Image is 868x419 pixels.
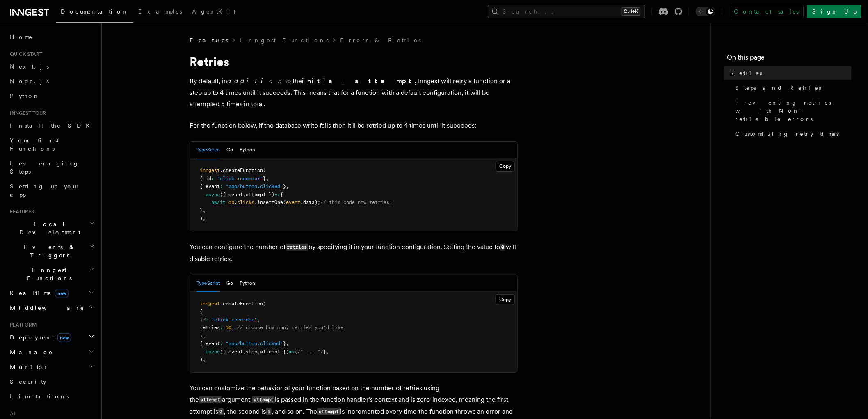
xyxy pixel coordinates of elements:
[10,183,80,198] span: Setting up your app
[7,300,96,315] button: Middleware
[220,183,223,189] span: :
[696,7,715,16] button: Toggle dark mode
[729,5,804,18] a: Contact sales
[220,167,263,173] span: .createFunction
[732,80,852,95] a: Steps and Retries
[190,36,228,44] span: Features
[10,63,49,70] span: Next.js
[206,349,220,355] span: async
[266,408,272,415] code: 1
[727,53,852,66] h4: On this page
[496,294,515,305] button: Copy
[7,156,96,179] a: Leveraging Steps
[283,341,286,346] span: }
[254,199,283,205] span: .insertOne
[7,348,53,356] span: Manage
[190,241,518,265] p: You can configure the number of by specifying it in your function configuration. Setting the valu...
[7,220,89,236] span: Local Development
[246,192,274,197] span: attempt })
[211,199,226,205] span: await
[7,330,96,345] button: Deploymentnew
[7,243,89,259] span: Events & Triggers
[266,176,269,181] span: ,
[7,322,37,328] span: Platform
[7,89,96,103] a: Python
[7,74,96,89] a: Node.js
[56,2,133,23] a: Documentation
[206,192,220,197] span: async
[323,349,326,355] span: }
[237,325,343,330] span: // choose how many retries you'd like
[7,266,89,282] span: Inngest Functions
[55,289,69,298] span: new
[7,59,96,74] a: Next.js
[57,333,71,342] span: new
[807,5,861,18] a: Sign Up
[286,199,300,205] span: event
[228,199,234,205] span: db
[727,66,852,80] a: Retries
[736,130,839,138] span: Customizing retry times
[246,349,257,355] span: step
[203,208,206,213] span: ,
[237,199,254,205] span: clicks
[10,122,95,129] span: Install the SDK
[7,286,96,300] button: Realtimenew
[274,192,280,197] span: =>
[190,76,518,110] p: By default, in to the , Inngest will retry a function or a step up to 4 times until it succeeds. ...
[226,341,283,346] span: "app/button.clicked"
[231,325,234,330] span: ,
[286,244,308,251] code: retries
[10,93,40,99] span: Python
[200,357,206,362] span: );
[295,349,297,355] span: {
[340,36,421,44] a: Errors & Retries
[7,363,48,371] span: Monitor
[200,208,203,213] span: }
[226,275,233,292] button: Go
[7,51,42,57] span: Quick start
[732,126,852,141] a: Customizing retry times
[243,349,246,355] span: ,
[7,208,34,215] span: Features
[217,176,263,181] span: "click-recorder"
[243,192,246,197] span: ,
[736,84,822,92] span: Steps and Retries
[10,78,49,85] span: Node.js
[10,393,69,400] span: Limitations
[7,374,96,389] a: Security
[200,317,206,323] span: id
[7,345,96,359] button: Manage
[7,333,71,341] span: Deployment
[226,325,231,330] span: 10
[199,396,222,403] code: attempt
[226,142,233,158] button: Go
[283,183,286,189] span: }
[7,359,96,374] button: Monitor
[196,142,220,158] button: TypeScript
[7,263,96,286] button: Inngest Functions
[220,192,243,197] span: ({ event
[286,183,289,189] span: ,
[7,217,96,240] button: Local Development
[7,110,46,117] span: Inngest tour
[263,176,266,181] span: }
[7,240,96,263] button: Events & Triggers
[240,275,255,292] button: Python
[192,8,235,15] span: AgentKit
[220,341,223,346] span: :
[7,30,96,44] a: Home
[736,98,852,123] span: Preventing retries with Non-retriable errors
[286,341,289,346] span: ,
[260,349,289,355] span: attempt })
[317,408,340,415] code: attempt
[280,192,283,197] span: {
[240,36,329,44] a: Inngest Functions
[10,378,46,385] span: Security
[622,7,640,16] kbd: Ctrl+K
[200,341,220,346] span: { event
[138,8,182,15] span: Examples
[200,309,203,314] span: {
[211,176,214,181] span: :
[200,325,220,330] span: retries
